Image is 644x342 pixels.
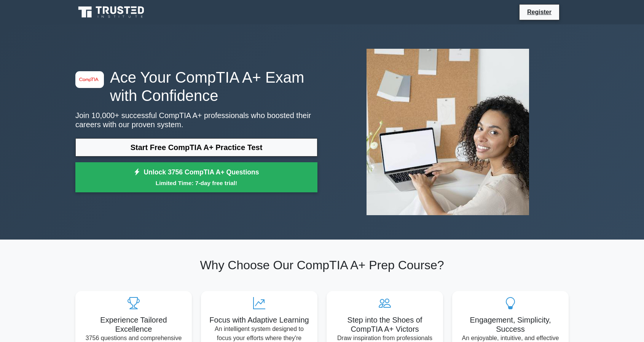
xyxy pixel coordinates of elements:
a: Start Free CompTIA A+ Practice Test [75,138,317,157]
h5: Engagement, Simplicity, Success [458,315,563,334]
small: Limited Time: 7-day free trial! [85,179,308,187]
a: Unlock 3756 CompTIA A+ QuestionsLimited Time: 7-day free trial! [75,162,317,193]
p: Join 10,000+ successful CompTIA A+ professionals who boosted their careers with our proven system. [75,111,317,129]
h5: Focus with Adaptive Learning [207,315,311,324]
h2: Why Choose Our CompTIA A+ Prep Course? [75,258,569,272]
h5: Experience Tailored Excellence [81,315,186,334]
h1: Ace Your CompTIA A+ Exam with Confidence [75,68,317,105]
a: Register [523,7,556,17]
h5: Step into the Shoes of CompTIA A+ Victors [333,315,437,334]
